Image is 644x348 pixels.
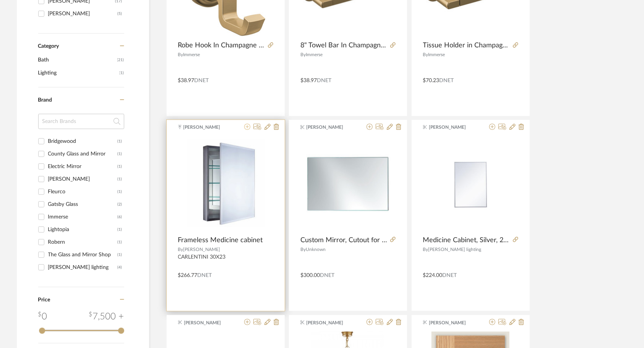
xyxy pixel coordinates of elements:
[300,52,306,57] span: By
[440,78,454,83] span: DNET
[38,114,124,129] input: Search Brands
[178,52,183,57] span: By
[118,249,122,261] div: (1)
[428,52,445,57] span: Immerse
[118,186,122,198] div: (1)
[48,198,118,210] div: Gatsby Glass
[38,310,47,324] div: 0
[178,236,263,244] span: Frameless Medicine cabinet
[118,236,122,248] div: (1)
[300,273,320,278] span: $300.00
[38,53,115,66] span: Bath
[423,247,428,252] span: By
[118,135,122,147] div: (1)
[317,78,331,83] span: DNET
[38,97,52,103] span: Brand
[118,211,122,223] div: (6)
[48,249,118,261] div: The Glass and Mirror Shop
[198,273,212,278] span: DNET
[48,211,118,223] div: Immerse
[300,136,396,231] img: Custom Mirror, Cutout for Sconce
[423,236,510,244] span: Medicine Cabinet, Silver, 20x28"
[423,52,428,57] span: By
[48,173,118,185] div: [PERSON_NAME]
[183,247,221,252] span: [PERSON_NAME]
[183,124,232,131] span: [PERSON_NAME]
[306,52,323,57] span: Immerse
[307,124,355,131] span: [PERSON_NAME]
[118,148,122,160] div: (1)
[48,236,118,248] div: Robern
[48,135,118,147] div: Bridgewood
[48,186,118,198] div: Fleurco
[178,136,273,232] div: 0
[178,273,198,278] span: $266.77
[423,41,510,50] span: Tissue Holder in Champagne Bronze
[300,247,306,252] span: By
[118,160,122,173] div: (1)
[195,78,209,83] span: DNET
[48,148,118,160] div: County Glass and Mirror
[300,236,387,244] span: Custom Mirror, Cutout for Sconce
[300,78,317,83] span: $38.97
[48,160,118,173] div: Electric Mirror
[38,43,59,50] span: Category
[48,8,118,20] div: [PERSON_NAME]
[423,152,518,215] img: Medicine Cabinet, Silver, 20x28"
[300,41,387,50] span: 8" Towel Bar In Champagne Bronze
[187,136,265,232] img: Frameless Medicine cabinet
[306,247,326,252] span: Unknown
[428,247,482,252] span: [PERSON_NAME] lighting
[320,273,334,278] span: DNET
[307,319,355,326] span: [PERSON_NAME]
[38,297,50,303] span: Price
[178,78,195,83] span: $38.97
[178,247,183,252] span: By
[178,41,265,50] span: Robe Hook In Champagne Bronze
[300,136,396,232] div: 0
[38,66,118,79] span: Lighting
[429,124,477,131] span: [PERSON_NAME]
[118,173,122,185] div: (1)
[48,223,118,236] div: Lightopia
[183,52,200,57] span: Immerse
[120,67,124,79] span: (1)
[89,310,124,324] div: 7,500 +
[118,198,122,210] div: (2)
[48,261,118,274] div: [PERSON_NAME] lighting
[443,273,457,278] span: DNET
[118,261,122,274] div: (4)
[178,254,273,267] div: CARLENTINI 30X23
[184,319,232,326] span: [PERSON_NAME]
[118,223,122,236] div: (1)
[429,319,477,326] span: [PERSON_NAME]
[117,54,124,66] span: (21)
[423,273,443,278] span: $224.00
[423,78,440,83] span: $70.23
[118,8,122,20] div: (5)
